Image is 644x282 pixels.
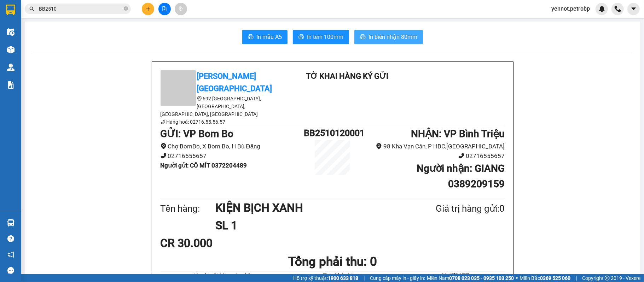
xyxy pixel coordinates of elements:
span: phone [458,153,464,159]
span: phone [161,153,167,159]
div: VP Bom Bo [6,6,51,23]
b: Người gửi : CÔ MÍT 0372204489 [161,162,247,169]
span: CR : [5,46,16,54]
b: TỜ KHAI HÀNG KÝ GỬI [306,72,388,81]
img: icon-new-feature [599,6,605,12]
span: ⚪️ [516,277,518,280]
b: Người nhận : GIANG 0389209159 [417,163,505,190]
span: search [29,6,34,11]
img: warehouse-icon [7,64,14,71]
li: Tài xế ký nhân [290,272,389,280]
h1: BB2510120001 [304,126,361,140]
button: aim [175,3,187,15]
div: CÔ MÍT [6,23,51,31]
div: Giá trị hàng gửi: 0 [401,201,505,216]
span: | [364,274,365,282]
span: close-circle [124,6,128,12]
span: caret-down [631,6,637,12]
img: warehouse-icon [7,46,14,53]
span: Gửi: [6,7,17,14]
img: warehouse-icon [7,28,14,36]
button: printerIn biên nhận 80mm [354,30,423,44]
button: printerIn tem 100mm [293,30,349,44]
button: printerIn mẫu A5 [242,30,288,44]
span: environment [197,96,202,101]
img: phone-icon [615,6,621,12]
img: logo-vxr [6,5,15,15]
input: Tìm tên, số ĐT hoặc mã đơn [39,5,122,13]
span: question-circle [7,235,14,242]
li: 98 Kha Vạn Cân, P HBC,[GEOGRAPHIC_DATA] [361,142,505,151]
span: copyright [605,276,610,281]
span: Miền Bắc [520,274,570,282]
span: printer [360,34,366,41]
b: [PERSON_NAME][GEOGRAPHIC_DATA] [197,72,272,93]
span: aim [178,6,183,11]
img: warehouse-icon [7,219,14,227]
span: In biên nhận 80mm [369,33,417,41]
div: GIANG [56,23,100,31]
strong: 1900 633 818 [328,275,358,281]
span: In tem 100mm [307,33,343,41]
div: Tên hàng: [161,201,216,216]
span: file-add [162,6,167,11]
strong: 0708 023 035 - 0935 103 250 [449,275,514,281]
span: yennot.petrobp [546,4,596,13]
span: Cung cấp máy in - giấy in: [370,274,425,282]
h1: KIỆN BỊCH XANH [215,199,401,217]
li: 02716555657 [361,151,505,161]
b: GỬI : VP Bom Bo [161,128,234,140]
span: phone [161,119,166,124]
span: notification [7,251,14,258]
span: message [7,267,14,274]
span: printer [298,34,304,41]
div: CR 30.000 [161,234,274,252]
img: solution-icon [7,81,14,89]
div: VP Bình Triệu [56,6,100,23]
span: Hỗ trợ kỹ thuật: [293,274,358,282]
li: 692 [GEOGRAPHIC_DATA], [GEOGRAPHIC_DATA], [GEOGRAPHIC_DATA], [GEOGRAPHIC_DATA] [161,95,288,118]
li: Hàng hoá: 02716.55.56.57 [161,118,288,126]
span: In mẫu A5 [256,33,282,41]
li: 06:45[DATE] [406,272,505,280]
button: caret-down [627,3,640,15]
li: 02716555657 [161,151,304,161]
h1: Tổng phải thu: 0 [161,252,505,271]
b: NHẬN : VP Bình Triệu [411,128,505,140]
li: Chợ BomBo, X Bom Bo, H Bù Đăng [161,142,304,151]
span: plus [146,6,151,11]
button: plus [142,3,154,15]
span: Nhận: [56,7,72,14]
span: printer [248,34,254,41]
span: environment [161,143,167,149]
div: 30.000 [5,46,52,54]
button: file-add [158,3,171,15]
span: Miền Nam [427,274,514,282]
li: Người gửi hàng xác nhận [175,272,273,280]
span: close-circle [124,6,128,11]
strong: 0369 525 060 [540,275,570,281]
span: | [576,274,577,282]
h1: SL 1 [215,217,401,234]
span: environment [376,143,382,149]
